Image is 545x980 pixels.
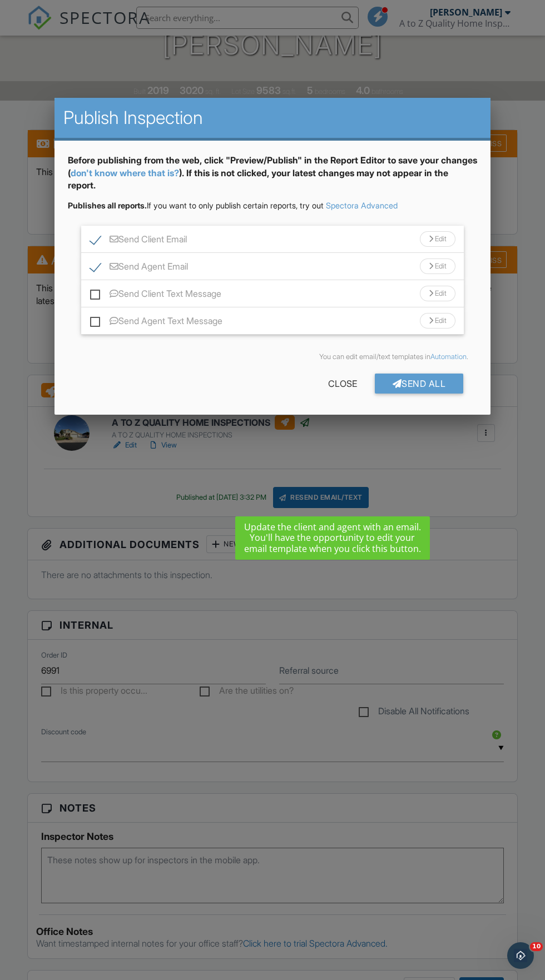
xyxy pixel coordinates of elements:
div: You can edit email/text templates in . [77,352,468,361]
div: Before publishing from the web, click "Preview/Publish" in the Report Editor to save your changes... [68,154,477,200]
div: Send All [375,374,464,394]
label: Send Agent Email [90,261,188,275]
span: 10 [530,942,543,951]
div: Close [310,374,375,394]
a: Automation [430,352,467,361]
strong: Publishes all reports. [68,201,147,210]
div: Edit [420,231,455,247]
span: If you want to only publish certain reports, try out [68,201,324,210]
iframe: Intercom live chat [507,942,534,969]
a: Spectora Advanced [326,201,398,210]
h2: Publish Inspection [63,107,482,129]
label: Send Agent Text Message [90,316,222,330]
div: Edit [420,286,455,301]
a: don't know where that is? [71,167,179,178]
label: Send Client Email [90,234,187,248]
div: Edit [420,313,455,329]
label: Send Client Text Message [90,288,221,302]
div: Edit [420,258,455,274]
